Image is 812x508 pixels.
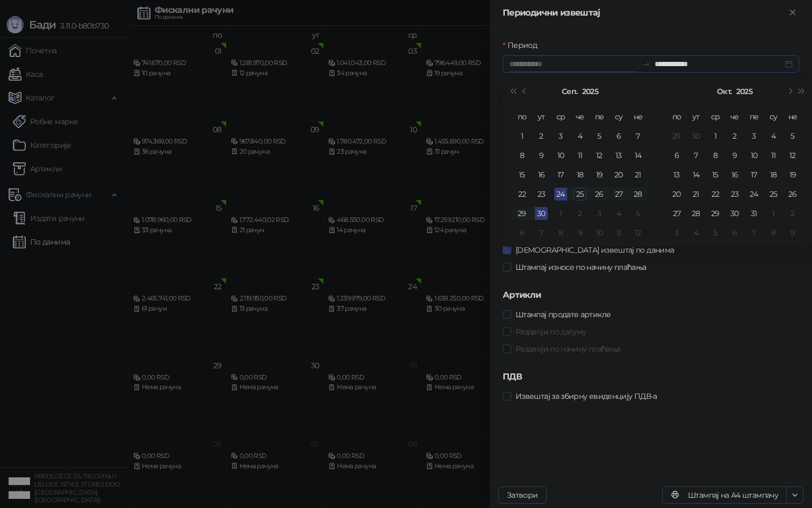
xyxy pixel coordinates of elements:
td: 2025-10-04 [609,204,628,223]
div: 11 [574,149,586,162]
div: 20 [612,168,625,181]
td: 2025-10-21 [686,184,706,204]
div: 6 [670,149,683,162]
td: 2025-10-19 [783,165,802,184]
div: 28 [690,207,702,220]
th: су [609,107,628,126]
td: 2025-09-15 [512,165,532,184]
div: 29 [709,207,722,220]
button: Изабери годину [736,81,752,102]
div: 19 [593,168,606,181]
td: 2025-10-22 [706,184,725,204]
div: 14 [632,149,644,162]
div: 21 [690,188,702,201]
div: 25 [767,188,780,201]
td: 2025-10-20 [667,184,686,204]
div: 18 [574,168,586,181]
td: 2025-10-16 [725,165,744,184]
div: 11 [767,149,780,162]
button: Следећи месец (PageDown) [784,81,795,102]
td: 2025-11-09 [783,223,802,242]
td: 2025-09-07 [628,126,648,146]
div: 2 [535,130,548,142]
div: 9 [728,149,741,162]
td: 2025-10-02 [725,126,744,146]
h5: ПДВ [503,370,799,383]
td: 2025-10-07 [532,223,551,242]
div: 11 [612,226,625,239]
div: Периодични извештај [503,6,786,19]
td: 2025-09-23 [532,184,551,204]
td: 2025-09-21 [628,165,648,184]
th: че [570,107,590,126]
td: 2025-09-14 [628,146,648,165]
td: 2025-09-05 [590,126,609,146]
button: Изабери месец [717,81,731,102]
td: 2025-09-03 [551,126,570,146]
td: 2025-09-30 [532,204,551,223]
div: 3 [748,130,760,142]
div: 1 [709,130,722,142]
td: 2025-10-11 [764,146,783,165]
div: 2 [574,207,586,220]
div: 18 [767,168,780,181]
td: 2025-10-13 [667,165,686,184]
td: 2025-10-09 [570,223,590,242]
button: Изабери годину [582,81,598,102]
div: 10 [748,149,760,162]
div: 7 [690,149,702,162]
td: 2025-09-28 [628,184,648,204]
div: 3 [593,207,606,220]
div: 2 [786,207,799,220]
div: 5 [632,207,644,220]
span: to [642,60,650,68]
div: 21 [632,168,644,181]
div: 15 [516,168,528,181]
td: 2025-09-06 [609,126,628,146]
div: 23 [535,188,548,201]
div: 24 [554,188,567,201]
div: 27 [612,188,625,201]
div: 3 [554,130,567,142]
td: 2025-11-06 [725,223,744,242]
span: swap-right [642,60,650,68]
td: 2025-10-14 [686,165,706,184]
td: 2025-10-10 [744,146,764,165]
td: 2025-09-16 [532,165,551,184]
div: 26 [786,188,799,201]
th: не [628,107,648,126]
div: 12 [593,149,606,162]
td: 2025-09-08 [512,146,532,165]
td: 2025-10-15 [706,165,725,184]
td: 2025-10-08 [706,146,725,165]
div: 6 [516,226,528,239]
td: 2025-09-24 [551,184,570,204]
td: 2025-09-01 [512,126,532,146]
div: 16 [535,168,548,181]
td: 2025-09-11 [570,146,590,165]
td: 2025-10-18 [764,165,783,184]
td: 2025-10-23 [725,184,744,204]
div: 4 [690,226,702,239]
th: пе [744,107,764,126]
th: по [512,107,532,126]
div: 28 [632,188,644,201]
div: 30 [690,130,702,142]
td: 2025-10-30 [725,204,744,223]
div: 30 [535,207,548,220]
div: 14 [690,168,702,181]
td: 2025-10-10 [590,223,609,242]
div: 2 [728,130,741,142]
span: Раздвоји по датуму [511,326,590,338]
button: Штампај на А4 штампачу [662,486,787,504]
div: 22 [516,188,528,201]
td: 2025-09-26 [590,184,609,204]
td: 2025-09-13 [609,146,628,165]
div: 31 [748,207,760,220]
th: ср [551,107,570,126]
div: 6 [728,226,741,239]
button: Изабери месец [562,81,577,102]
td: 2025-11-07 [744,223,764,242]
span: Извештај за збирну евиденцију ПДВ-а [511,390,662,402]
td: 2025-09-09 [532,146,551,165]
